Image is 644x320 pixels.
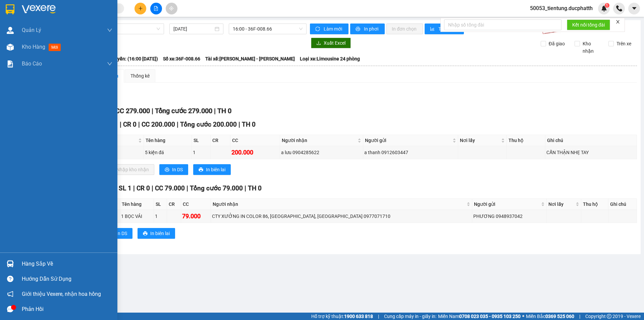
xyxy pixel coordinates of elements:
[281,149,362,156] div: a lưu 0904285622
[7,44,14,51] img: warehouse-icon
[154,6,158,11] span: file-add
[167,199,181,210] th: CR
[579,313,580,320] span: |
[230,135,280,146] th: CC
[150,230,170,237] span: In biên lai
[107,28,112,33] span: down
[206,166,225,173] span: In biên lai
[105,121,118,128] span: SL 1
[190,184,243,192] span: Tổng cước 79.000
[324,39,345,47] span: Xuất Excel
[572,21,605,29] span: Kết nối tổng đài
[165,167,169,173] span: printer
[143,231,148,236] span: printer
[545,314,574,319] strong: 0369 525 060
[138,121,140,128] span: |
[231,148,279,157] div: 200.000
[7,291,13,297] span: notification
[548,200,574,208] span: Nơi lấy
[7,27,14,34] img: warehouse-icon
[545,135,637,146] th: Ghi chú
[248,184,262,192] span: TH 0
[601,5,607,11] img: icon-new-feature
[7,276,13,282] span: question-circle
[213,200,465,208] span: Người nhận
[364,25,379,33] span: In phơi
[22,274,112,284] div: Hướng dẫn sử dụng
[166,3,177,14] button: aim
[282,137,356,144] span: Người nhận
[546,149,636,156] div: CẨN THẬN NHẸ TAY
[104,228,132,239] button: printerIn DS
[214,107,216,115] span: |
[526,313,574,320] span: Miền Bắc
[628,3,640,14] button: caret-down
[155,184,185,192] span: CC 79.000
[133,184,135,192] span: |
[182,212,210,221] div: 79.000
[120,199,154,210] th: Tên hàng
[121,213,153,220] div: 1 BỌC VẢI
[460,137,500,144] span: Nơi lấy
[459,314,521,319] strong: 0708 023 035 - 0935 103 250
[109,55,158,62] span: Chuyến: (16:00 [DATE])
[159,164,188,175] button: printerIn DS
[22,259,112,269] div: Hàng sắp về
[580,40,603,55] span: Kho nhận
[199,167,203,173] span: printer
[138,6,143,11] span: plus
[242,121,256,128] span: TH 0
[217,107,231,115] span: TH 0
[606,3,608,8] span: 1
[605,3,609,8] sup: 1
[310,24,348,34] button: syncLàm mới
[212,213,471,220] div: CTY XƯỞNG IN COLOR 86, [GEOGRAPHIC_DATA], [GEOGRAPHIC_DATA] 0977071710
[324,25,343,33] span: Làm mới
[152,184,153,192] span: |
[311,38,351,48] button: downloadXuất Excel
[615,19,620,24] span: close
[474,200,540,208] span: Người gửi
[608,199,637,210] th: Ghi chú
[169,6,174,11] span: aim
[245,184,246,192] span: |
[155,107,212,115] span: Tổng cước 279.000
[238,121,240,128] span: |
[22,304,112,314] div: Phản hồi
[425,24,464,34] button: bar-chartThống kê
[119,184,131,192] span: SL 1
[205,55,295,62] span: Tài xế: [PERSON_NAME] - [PERSON_NAME]
[430,27,436,32] span: bar-chart
[350,24,385,34] button: printerIn phơi
[181,199,211,210] th: CC
[607,314,611,319] span: copyright
[311,313,373,320] span: Hỗ trợ kỹ thuật:
[7,260,14,267] img: warehouse-icon
[137,184,150,192] span: CR 0
[22,59,42,68] span: Báo cáo
[130,72,150,80] div: Thống kê
[193,149,209,156] div: 1
[522,315,524,318] span: ⚪️
[172,166,183,173] span: In DS
[525,4,598,12] span: 50053_tientung.ducphatth
[616,5,622,11] img: phone-icon
[145,149,191,156] div: 5 kiện đá
[444,19,561,30] input: Nhập số tổng đài
[173,25,213,33] input: 15/08/2025
[22,26,41,34] span: Quản Lý
[438,313,521,320] span: Miền Nam
[315,27,321,32] span: sync
[631,5,637,11] span: caret-down
[614,40,634,47] span: Trên xe
[104,164,154,175] button: downloadNhập kho nhận
[356,27,361,32] span: printer
[22,44,45,50] span: Kho hàng
[365,137,451,144] span: Người gửi
[123,121,137,128] span: CR 0
[22,290,101,298] span: Giới thiệu Vexere, nhận hoa hồng
[144,135,192,146] th: Tên hàng
[49,44,61,51] span: mới
[155,213,166,220] div: 1
[364,149,457,156] div: a thanh 0912603447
